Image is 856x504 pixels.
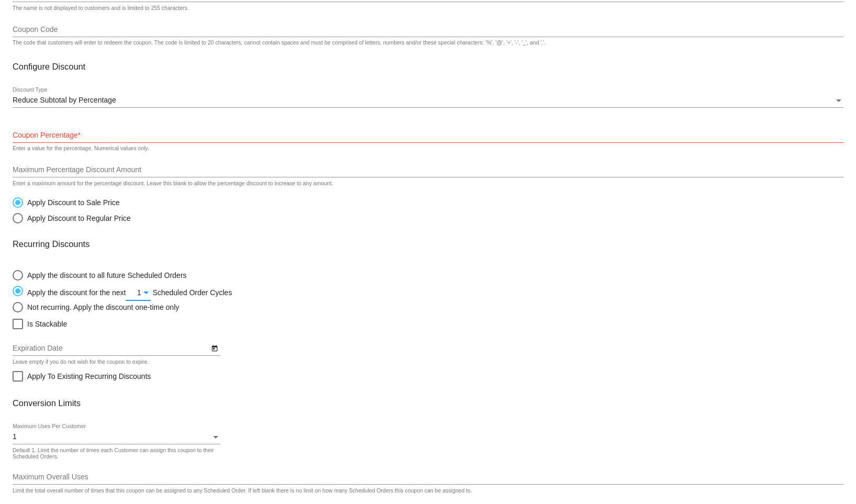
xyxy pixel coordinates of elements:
span: Apply To Existing Recurring Discounts [27,370,151,383]
h3: Conversion Limits [13,398,843,408]
input: Maximum Overall Uses [13,473,843,481]
div: Limit the total overall number of times that this coupon can be assigned to any Scheduled Order. ... [13,488,472,494]
mat-select: Discount Type [13,96,843,105]
div: Leave empty if you do not wish for the coupon to expire. [13,359,149,365]
h3: Recurring Discounts [13,239,843,249]
div: Apply the discount for the next Scheduled Order Cycles [23,286,302,297]
input: Coupon Percentage [13,131,843,140]
div: The name is not displayed to customers and is limited to 255 characters. [13,5,189,12]
span: 1 [13,432,17,441]
div: Enter a value for the percentage. Numerical values only. [13,145,149,152]
input: Maximum Percentage Discount Amount [13,166,843,174]
span: Reduce Subtotal by Percentage [13,96,116,104]
h3: Configure Discount [13,62,843,72]
button: Open calendar [209,342,220,353]
div: Apply the discount to all future Scheduled Orders [23,271,186,279]
div: Not recurring. Apply the discount one-time only [23,303,179,311]
span: 1 [137,288,141,297]
div: The code that customers will enter to redeem the coupon. The code is limited to 20 characters, ca... [13,40,546,46]
input: Expiration Date [13,344,209,353]
span: Is Stackable [27,318,67,330]
mat-radio-group: Select an option [13,265,302,312]
div: Apply Discount to Regular Price [23,214,131,222]
div: Enter a maximum amount for the percentage discount. Leave this blank to allow the percentage disc... [13,181,333,187]
div: Default 1. Limit the number of times each Customer can assign this coupon to their Scheduled Orders. [13,447,215,460]
div: Apply Discount to Sale Price [23,198,120,207]
mat-radio-group: Select an option [13,192,131,223]
input: Coupon Code [13,26,843,34]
